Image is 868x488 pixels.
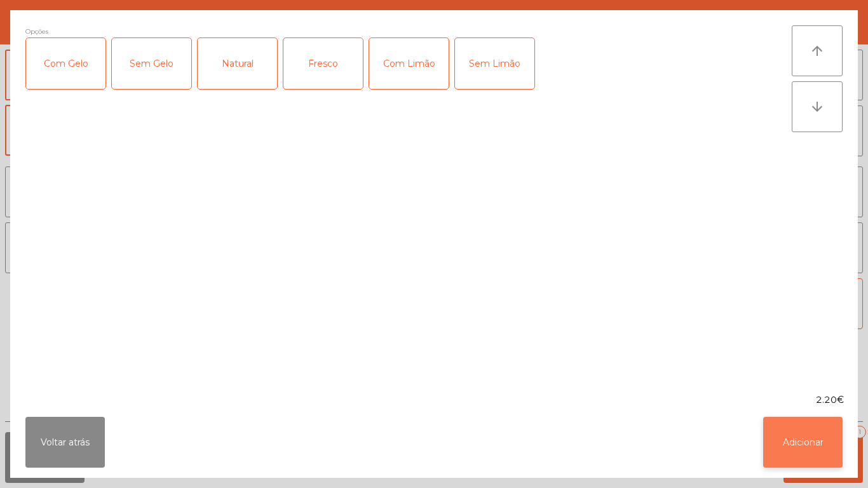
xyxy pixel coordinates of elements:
button: Adicionar [763,417,843,468]
i: arrow_upward [810,43,825,58]
div: 2.20€ [10,393,858,407]
button: arrow_upward [792,25,843,76]
div: Sem Gelo [112,38,191,89]
i: arrow_downward [810,99,825,114]
button: Voltar atrás [25,417,105,468]
button: arrow_downward [792,81,843,132]
div: Natural [198,38,277,89]
div: Fresco [283,38,363,89]
div: Sem Limão [455,38,534,89]
div: Com Gelo [26,38,105,89]
div: Com Limão [369,38,449,89]
span: Opções [25,25,48,37]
